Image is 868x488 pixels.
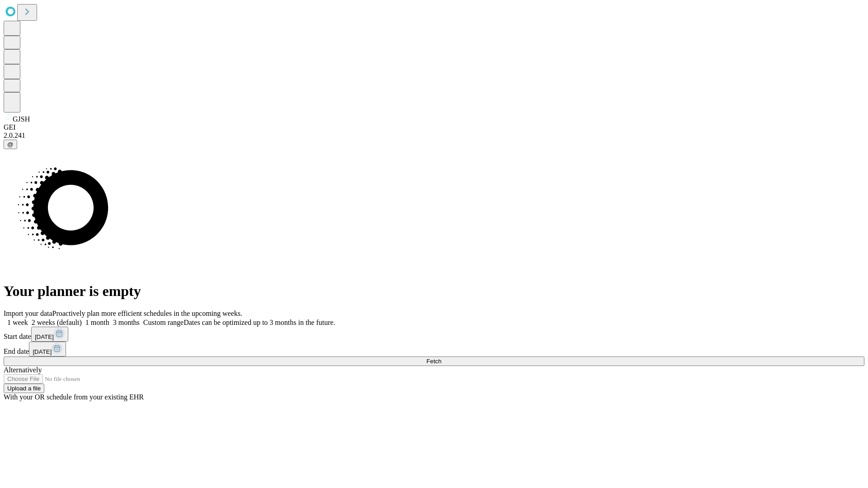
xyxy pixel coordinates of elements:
span: Alternatively [4,366,42,374]
h1: Your planner is empty [4,283,864,300]
span: 1 month [85,319,109,326]
button: @ [4,140,17,149]
span: 3 months [113,319,140,326]
span: 2 weeks (default) [32,319,82,326]
button: Fetch [4,357,864,366]
div: GEI [4,123,864,131]
span: Custom range [143,319,184,326]
span: GJSH [13,115,30,123]
span: Import your data [4,310,52,317]
span: [DATE] [35,333,54,340]
span: [DATE] [33,348,52,355]
div: 2.0.241 [4,131,864,140]
span: With your OR schedule from your existing EHR [4,393,144,401]
span: Fetch [426,358,441,365]
button: [DATE] [29,342,66,357]
button: Upload a file [4,384,44,393]
div: Start date [4,327,864,342]
span: Proactively plan more efficient schedules in the upcoming weeks. [52,310,242,317]
span: @ [7,141,14,148]
div: End date [4,342,864,357]
span: Dates can be optimized up to 3 months in the future. [184,319,335,326]
button: [DATE] [31,327,68,342]
span: 1 week [7,319,28,326]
